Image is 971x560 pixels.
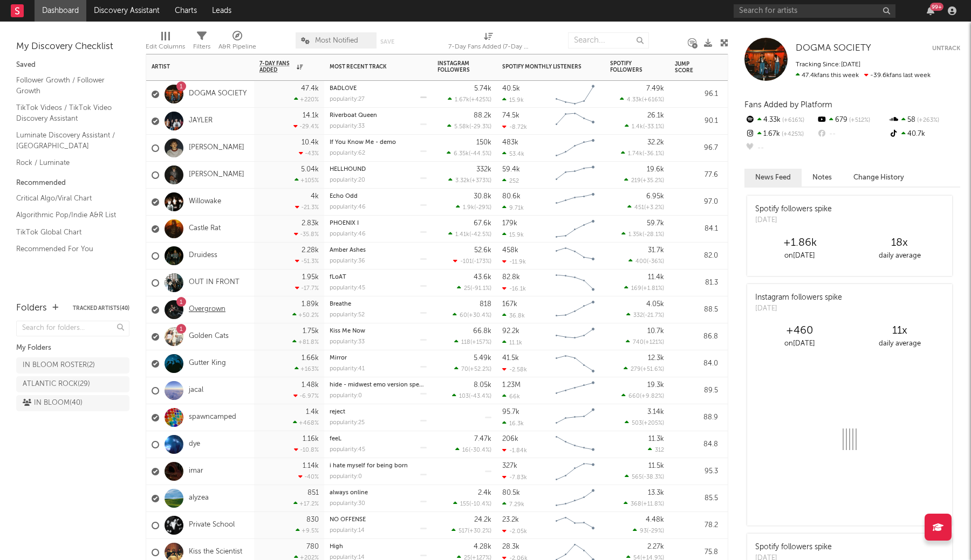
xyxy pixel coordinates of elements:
[302,247,319,254] div: 2.28k
[189,494,209,503] a: alyzea
[648,355,664,362] div: 12.3k
[16,177,129,190] div: Recommended
[502,220,517,227] div: 179k
[16,342,129,355] div: My Folders
[502,64,583,70] div: Spotify Monthly Listeners
[502,393,520,400] div: 66k
[330,193,427,199] div: Echo Odd
[330,339,365,345] div: popularity: 33
[189,251,217,260] a: Druidess
[502,231,524,238] div: 15.9k
[330,258,365,264] div: popularity: 36
[816,113,888,127] div: 679
[642,367,662,372] span: +51.6 %
[330,312,365,318] div: popularity: 52
[796,44,871,53] span: DOGMA SOCIETY
[646,193,664,200] div: 6.95k
[750,337,850,350] div: on [DATE]
[311,193,319,200] div: 4k
[480,301,491,308] div: 818
[474,220,491,227] div: 67.6k
[502,301,517,308] div: 167k
[644,232,662,238] span: -28.1 %
[796,43,871,54] a: DOGMA SOCIETY
[448,96,491,103] div: ( )
[303,112,319,119] div: 14.1k
[675,250,718,262] div: 82.0
[330,150,365,156] div: popularity: 62
[675,88,718,101] div: 96.1
[330,113,377,119] a: Riverboat Queen
[675,357,718,370] div: 84.0
[301,85,319,92] div: 47.4k
[330,193,358,199] a: Echo Odd
[330,123,365,129] div: popularity: 33
[330,517,366,523] a: NO OFFENSE
[551,377,599,404] svg: Chart title
[675,276,718,289] div: 81.3
[330,231,366,237] div: popularity: 46
[624,365,664,372] div: ( )
[189,143,244,153] a: [PERSON_NAME]
[551,162,599,189] svg: Chart title
[16,243,119,255] a: Recommended For You
[755,292,842,303] div: Instagram followers spike
[299,150,319,157] div: -43 %
[330,328,427,334] div: Kiss Me Now
[474,112,491,119] div: 88.2k
[634,205,644,211] span: 451
[647,382,664,389] div: 19.3k
[502,177,519,184] div: 252
[16,157,119,169] a: Rock / Luminate
[502,312,525,319] div: 36.8k
[645,313,662,319] span: -21.7 %
[675,61,702,74] div: Jump Score
[744,141,816,155] div: --
[302,274,319,281] div: 1.95k
[189,305,225,314] a: Overgrown
[330,274,427,280] div: fLoAT
[502,274,520,281] div: 82.8k
[476,139,491,146] div: 150k
[644,97,662,103] span: +616 %
[888,127,960,141] div: 40.7k
[448,231,491,238] div: ( )
[645,124,662,130] span: -33.1 %
[294,96,319,103] div: +220 %
[551,296,599,323] svg: Chart title
[781,117,804,123] span: +616 %
[330,301,351,307] a: Breathe
[502,112,519,119] div: 74.5k
[330,544,343,550] a: High
[459,393,469,399] span: 103
[644,151,662,157] span: -36.1 %
[628,258,664,265] div: ( )
[847,117,870,123] span: +512 %
[189,332,229,341] a: Golden Cats
[551,323,599,350] svg: Chart title
[647,220,664,227] div: 59.7k
[502,193,521,200] div: 80.6k
[16,209,119,221] a: Algorithmic Pop/Indie A&R List
[645,340,662,345] span: +121 %
[472,286,490,292] span: -91.1 %
[455,97,469,103] span: 1.67k
[755,303,842,314] div: [DATE]
[551,81,599,108] svg: Chart title
[621,231,664,238] div: ( )
[621,150,664,157] div: ( )
[474,355,491,362] div: 5.49k
[551,350,599,377] svg: Chart title
[473,328,491,335] div: 66.8k
[927,6,934,15] button: 99+
[330,167,366,172] a: HELLHOUND
[627,97,642,103] span: 4.33k
[675,115,718,128] div: 90.1
[502,366,527,373] div: -2.58k
[189,521,235,530] a: Private School
[647,166,664,173] div: 19.6k
[675,223,718,236] div: 84.1
[295,365,319,372] div: +163 %
[551,135,599,162] svg: Chart title
[189,197,221,206] a: Willowake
